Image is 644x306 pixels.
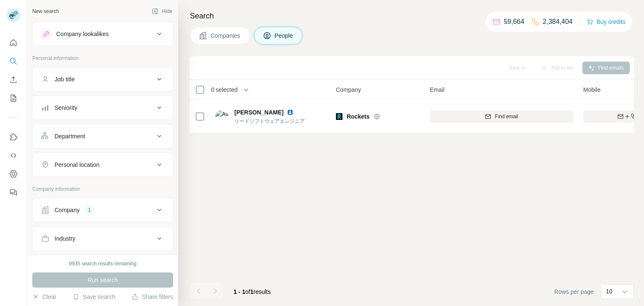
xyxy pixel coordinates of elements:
img: LinkedIn logo [287,109,293,116]
button: Dashboard [7,166,20,182]
p: Company information [32,185,173,193]
div: Company [55,206,80,214]
span: Find email [495,113,518,120]
button: Search [7,54,20,69]
div: Job title [55,75,75,83]
p: 10 [606,287,613,296]
button: Use Surfe API [7,148,20,163]
button: Personal location [33,155,173,175]
button: Job title [33,69,173,89]
button: Company lookalikes [33,24,173,44]
span: Rockets [347,112,369,121]
button: Save search [73,293,115,301]
div: Industry [55,234,75,243]
span: Email [430,86,444,94]
p: Personal information [32,54,173,62]
button: Seniority [33,98,173,118]
button: Buy credits [587,16,626,28]
span: 1 [250,288,254,295]
p: 59,664 [504,17,525,27]
span: of [245,288,250,295]
img: Logo of Rockets [336,113,343,120]
span: Rows per page [554,288,594,296]
button: Clear [32,293,56,301]
div: New search [32,8,59,15]
button: Quick start [7,35,20,50]
span: [PERSON_NAME] [234,108,283,117]
div: 9935 search results remaining [69,260,137,267]
div: 1 [85,206,94,214]
button: Company1 [33,200,173,220]
span: 0 selected [211,86,238,94]
p: 2,384,404 [543,17,573,27]
span: Mobile [583,86,600,94]
button: My lists [7,91,20,106]
button: Find email [430,110,573,123]
span: 1 - 1 [234,288,245,295]
button: Industry [33,228,173,249]
span: Companies [210,31,241,40]
span: Company [336,86,361,94]
span: リードソフトウェアエンジニア [234,117,305,125]
img: Avatar [215,110,229,123]
button: Hide [146,5,178,18]
div: Personal location [55,161,99,169]
button: Enrich CSV [7,72,20,87]
button: Feedback [7,185,20,200]
div: Company lookalikes [56,30,109,38]
span: results [234,288,271,295]
button: Use Surfe on LinkedIn [7,130,20,145]
h4: Search [190,10,634,22]
div: Seniority [55,104,77,112]
div: Department [55,132,85,140]
button: Department [33,126,173,146]
span: People [275,31,294,40]
button: Share filters [132,293,173,301]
